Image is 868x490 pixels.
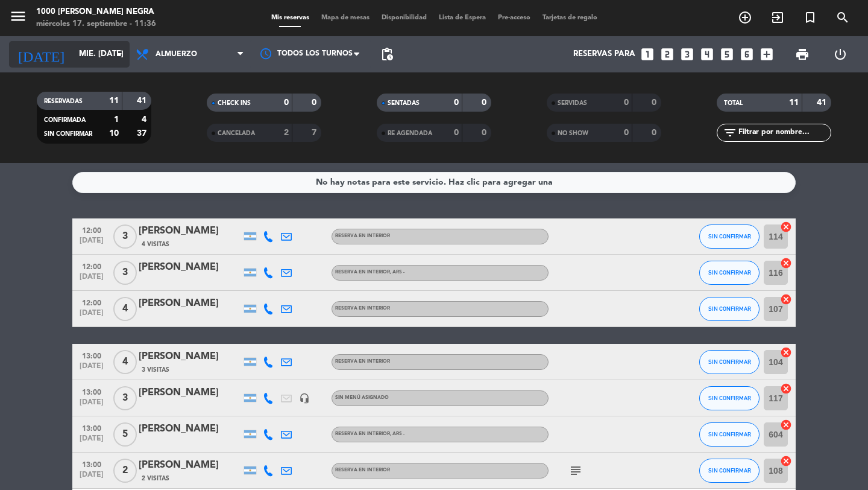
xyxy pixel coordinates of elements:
[9,41,73,68] i: [DATE]
[139,223,241,239] div: [PERSON_NAME]
[156,50,197,59] span: Almuerzo
[780,293,792,305] i: cancel
[708,395,751,401] span: SIN CONFIRMAR
[113,261,137,285] span: 3
[113,422,137,447] span: 5
[77,348,107,362] span: 13:00
[380,47,394,62] span: pending_actions
[77,384,107,398] span: 13:00
[284,129,289,137] strong: 2
[77,259,107,273] span: 12:00
[699,459,759,483] button: SIN CONFIRMAR
[708,305,751,312] span: SIN CONFIRMAR
[388,130,432,136] span: RE AGENDADA
[699,46,715,62] i: looks_4
[77,223,107,237] span: 12:00
[9,7,27,25] i: menu
[44,131,92,137] span: SIN CONFIRMAR
[77,309,107,323] span: [DATE]
[708,467,751,474] span: SIN CONFIRMAR
[139,421,241,437] div: [PERSON_NAME]
[719,46,735,62] i: looks_5
[77,457,107,471] span: 13:00
[780,383,792,395] i: cancel
[77,273,107,287] span: [DATE]
[708,431,751,437] span: SIN CONFIRMAR
[390,431,404,436] span: , ARS -
[112,47,127,62] i: arrow_drop_down
[114,115,119,124] strong: 1
[568,463,583,478] i: subject
[335,306,390,311] span: RESERVA EN INTERIOR
[139,385,241,401] div: [PERSON_NAME]
[335,468,390,472] span: RESERVA EN INTERIOR
[699,297,759,321] button: SIN CONFIRMAR
[699,224,759,249] button: SIN CONFIRMAR
[139,457,241,473] div: [PERSON_NAME]
[77,421,107,434] span: 13:00
[699,261,759,285] button: SIN CONFIRMAR
[142,115,149,124] strong: 4
[113,224,137,249] span: 3
[558,100,587,106] span: SERVIDAS
[36,18,156,30] div: miércoles 17. septiembre - 11:36
[780,346,792,358] i: cancel
[142,474,169,483] span: 2 Visitas
[77,295,107,309] span: 12:00
[113,459,137,483] span: 2
[139,259,241,275] div: [PERSON_NAME]
[388,100,420,106] span: SENTADAS
[137,129,149,138] strong: 37
[113,350,137,374] span: 4
[77,237,107,250] span: [DATE]
[724,100,743,106] span: TOTAL
[109,129,119,138] strong: 10
[652,129,659,137] strong: 0
[659,46,675,62] i: looks_two
[708,358,751,365] span: SIN CONFIRMAR
[454,98,459,107] strong: 0
[558,130,588,136] span: NO SHOW
[699,386,759,410] button: SIN CONFIRMAR
[780,221,792,233] i: cancel
[316,176,553,189] div: No hay notas para este servicio. Haz clic para agregar una
[817,98,829,107] strong: 41
[708,233,751,240] span: SIN CONFIRMAR
[335,431,404,436] span: RESERVA EN INTERIOR
[218,130,255,136] span: CANCELADA
[137,97,149,105] strong: 41
[679,46,695,62] i: looks_3
[77,362,107,376] span: [DATE]
[335,234,390,238] span: RESERVA EN INTERIOR
[821,36,859,72] div: LOG OUT
[390,270,404,275] span: , ARS -
[780,455,792,467] i: cancel
[113,297,137,321] span: 4
[738,10,752,25] i: add_circle_outline
[109,97,119,105] strong: 11
[142,365,169,375] span: 3 Visitas
[218,100,251,106] span: CHECK INS
[142,240,169,249] span: 4 Visitas
[433,14,492,21] span: Lista de Espera
[739,46,755,62] i: looks_6
[36,6,156,18] div: 1000 [PERSON_NAME] Negra
[723,126,737,140] i: filter_list
[482,98,489,107] strong: 0
[312,98,319,107] strong: 0
[699,422,759,447] button: SIN CONFIRMAR
[9,7,27,30] button: menu
[44,117,86,123] span: CONFIRMADA
[737,126,831,139] input: Filtrar por nombre...
[139,349,241,364] div: [PERSON_NAME]
[789,98,799,107] strong: 11
[139,296,241,311] div: [PERSON_NAME]
[482,129,489,137] strong: 0
[624,98,629,107] strong: 0
[652,98,659,107] strong: 0
[780,419,792,431] i: cancel
[699,350,759,374] button: SIN CONFIRMAR
[335,359,390,364] span: RESERVA EN INTERIOR
[624,129,629,137] strong: 0
[708,269,751,276] span: SIN CONFIRMAR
